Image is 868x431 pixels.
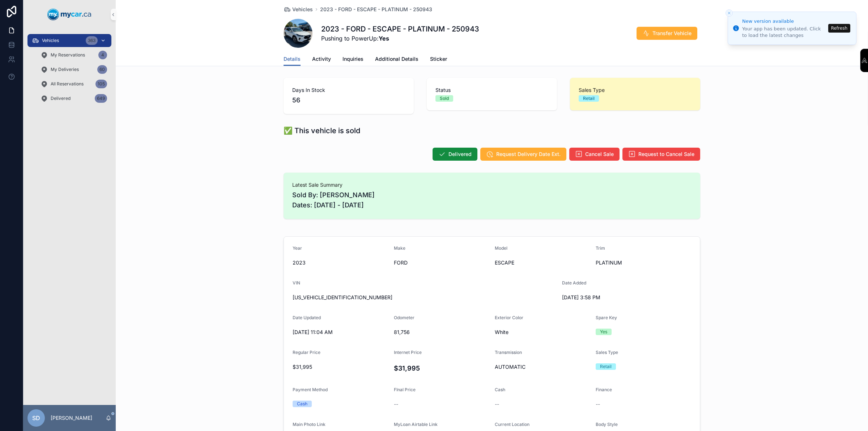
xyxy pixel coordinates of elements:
span: My Deliveries [51,67,79,72]
h1: ✅ This vehicle is sold [284,126,360,136]
span: Current Location [495,422,529,427]
span: Sticker [430,55,447,63]
span: Vehicles [42,38,59,43]
div: 363 [86,36,98,45]
span: Delivered [448,151,472,158]
button: Request to Cancel Sale [622,148,700,161]
div: 105 [95,80,107,88]
div: 4 [98,51,107,59]
span: Latest Sale Summary [292,181,692,189]
span: Sold By: [PERSON_NAME] Dates: [DATE] - [DATE] [292,190,692,210]
a: Additional Details [375,52,418,67]
span: Inquiries [342,55,363,63]
h1: 2023 - FORD - ESCAPE - PLATINUM - 250943 [321,24,479,34]
span: Payment Method [293,387,328,392]
span: Model [495,245,507,251]
a: Activity [312,52,331,67]
p: [PERSON_NAME] [51,414,92,422]
span: Trim [596,245,605,251]
strong: Yes [379,35,389,42]
span: Cash [495,387,505,392]
a: My Reservations4 [36,48,111,62]
div: New version available [742,18,826,25]
span: Date Added [562,280,586,286]
a: Inquiries [342,52,363,67]
button: Cancel Sale [569,148,620,161]
span: Days In Stock [292,86,405,94]
button: Request Delivery Date Ext. [480,148,566,161]
span: PLATINUM [596,259,691,266]
a: All Reservations105 [36,77,111,90]
span: -- [596,401,600,408]
span: $31,995 [293,363,388,371]
span: White [495,329,590,336]
span: FInal Price [394,387,416,392]
span: Pushing to PowerUp: [321,34,479,43]
a: Details [284,52,301,66]
div: 649 [95,94,107,103]
h4: $31,995 [394,363,489,373]
span: Additional Details [375,55,418,63]
span: Odometer [394,315,414,320]
span: -- [394,401,398,408]
span: ESCAPE [495,259,590,266]
span: Cancel Sale [585,151,614,158]
span: Transmission [495,350,522,355]
span: [DATE] 3:58 PM [562,294,658,301]
span: AUTOMATIC [495,363,590,371]
span: [DATE] 11:04 AM [293,329,388,336]
span: Sales Type [579,86,692,94]
span: Delivered [51,96,71,101]
span: Make [394,245,405,251]
a: Vehicles [284,6,313,13]
a: Delivered649 [36,92,111,105]
span: 81,756 [394,329,489,336]
span: Request Delivery Date Ext. [496,151,561,158]
span: Details [284,55,301,63]
span: [US_VEHICLE_IDENTIFICATION_NUMBER] [293,294,556,301]
span: Year [293,245,302,251]
div: Retail [600,363,612,370]
span: All Reservations [51,81,84,87]
span: 56 [292,95,405,105]
span: Date Updated [293,315,321,320]
a: 2023 - FORD - ESCAPE - PLATINUM - 250943 [320,6,432,13]
div: scrollable content [23,29,116,114]
img: App logo [47,9,92,20]
span: FORD [394,259,489,266]
span: Internet Price [394,350,422,355]
span: Transfer Vehicle [652,30,692,37]
span: Request to Cancel Sale [638,151,694,158]
span: Activity [312,55,331,63]
div: Sold [440,95,449,102]
div: 60 [97,65,107,74]
a: My Deliveries60 [36,63,111,76]
button: Close toast [726,9,733,17]
button: Transfer Vehicle [637,27,697,40]
span: Vehicles [292,6,313,13]
span: Spare Key [596,315,617,320]
span: 2023 [293,259,388,266]
span: Sales Type [596,350,618,355]
span: -- [495,401,499,408]
span: Finance [596,387,612,392]
span: Status [435,86,548,94]
div: Yes [600,329,607,335]
button: Refresh [828,24,850,33]
span: My Reservations [51,52,85,58]
span: Regular Price [293,350,320,355]
button: Delivered [433,148,477,161]
a: Sticker [430,52,447,67]
span: Body Style [596,422,618,427]
span: VIN [293,280,300,286]
span: MyLoan Airtable Link [394,422,438,427]
a: Vehicles363 [27,34,111,47]
div: Cash [297,401,307,407]
div: Your app has been updated. Click to load the latest changes [742,26,826,39]
span: Main Photo Link [293,422,325,427]
span: Exterior Color [495,315,523,320]
span: SD [32,414,40,422]
div: Retail [583,95,595,102]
